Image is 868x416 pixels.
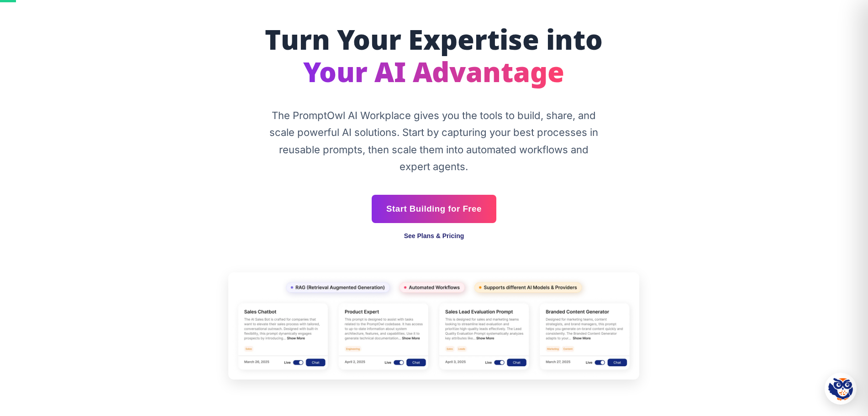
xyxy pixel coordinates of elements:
h1: Turn Your Expertise into [175,26,692,92]
p: The PromptOwl AI Workplace gives you the tools to build, share, and scale powerful AI solutions. ... [263,107,605,176]
img: Hootie - PromptOwl AI Assistant [828,376,853,401]
a: Start Building for Free [372,195,496,223]
span: Your AI Advantage [303,57,564,93]
img: A graphic showing AI staff agents for different roles like marketing, sales, and support. [228,272,639,380]
a: See Plans & Pricing [404,232,464,239]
